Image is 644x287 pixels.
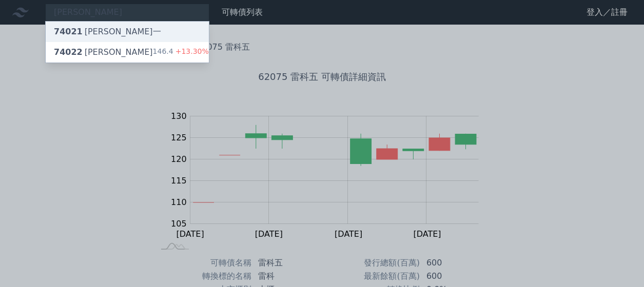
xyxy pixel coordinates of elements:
[173,47,209,55] span: +13.30%
[54,27,83,36] span: 74021
[54,26,161,38] div: [PERSON_NAME]一
[153,46,209,58] div: 146.4
[54,47,83,57] span: 74022
[46,42,209,63] a: 74022[PERSON_NAME] 146.4+13.30%
[54,46,153,58] div: [PERSON_NAME]
[46,22,209,42] a: 74021[PERSON_NAME]一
